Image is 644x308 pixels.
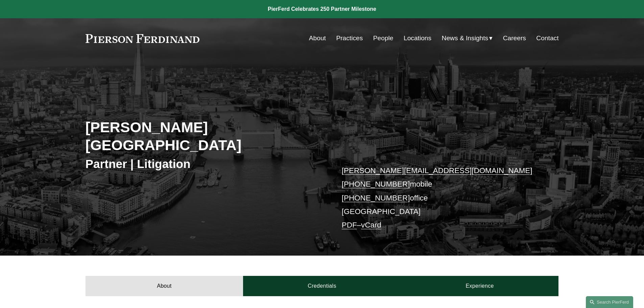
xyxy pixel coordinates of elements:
[442,32,493,45] a: folder dropdown
[86,276,243,296] a: About
[342,166,532,175] a: [PERSON_NAME][EMAIL_ADDRESS][DOMAIN_NAME]
[86,157,322,171] h3: Partner | Litigation
[503,32,526,45] a: Careers
[243,276,401,296] a: Credentials
[342,221,357,229] a: PDF
[342,180,410,188] a: [PHONE_NUMBER]
[536,32,558,45] a: Contact
[342,194,410,202] a: [PHONE_NUMBER]
[86,118,322,154] h2: [PERSON_NAME][GEOGRAPHIC_DATA]
[309,32,326,45] a: About
[336,32,363,45] a: Practices
[361,221,381,229] a: vCard
[342,164,539,232] p: mobile office [GEOGRAPHIC_DATA] –
[442,32,488,44] span: News & Insights
[404,32,431,45] a: Locations
[373,32,393,45] a: People
[401,276,559,296] a: Experience
[586,296,633,308] a: Search this site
